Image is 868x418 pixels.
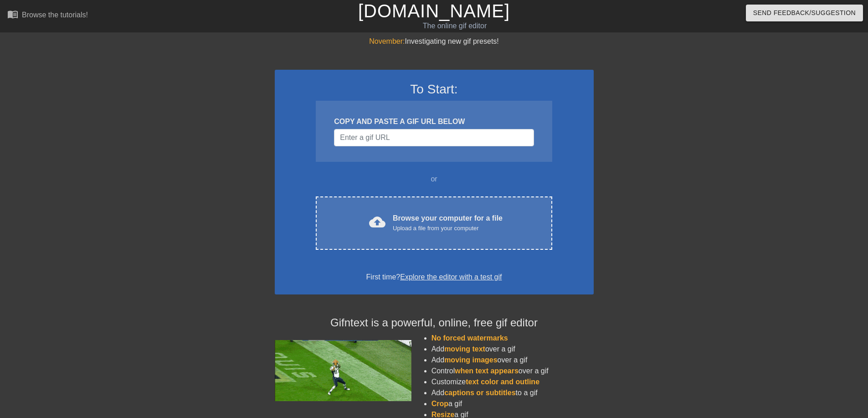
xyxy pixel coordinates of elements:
input: Username [334,129,534,146]
li: Add over a gif [431,344,594,355]
span: menu_book [7,9,18,20]
h4: Gifntext is a powerful, online, free gif editor [275,316,594,330]
h3: To Start: [287,82,582,97]
div: The online gif editor [294,21,616,31]
span: moving images [444,356,497,364]
div: or [298,174,570,185]
span: moving text [444,345,485,353]
a: Browse the tutorials! [7,9,88,23]
div: Upload a file from your computer [393,224,503,233]
li: Add over a gif [431,355,594,366]
li: Add to a gif [431,387,594,398]
li: a gif [431,398,594,409]
li: Control over a gif [431,366,594,377]
a: [DOMAIN_NAME] [358,1,510,21]
span: Crop [431,400,448,408]
a: Explore the editor with a test gif [400,273,502,281]
span: cloud_upload [369,214,385,230]
span: November: [369,37,405,45]
span: text color and outline [466,378,539,386]
img: football_small.gif [275,340,411,401]
li: Customize [431,377,594,387]
div: First time? [287,272,582,283]
div: Investigating new gif presets! [275,36,594,47]
div: Browse the tutorials! [22,11,88,19]
span: Send Feedback/Suggestion [753,7,856,19]
span: when text appears [455,367,519,375]
div: Browse your computer for a file [393,213,503,233]
span: No forced watermarks [431,334,508,342]
div: COPY AND PASTE A GIF URL BELOW [334,116,534,127]
span: captions or subtitles [444,389,515,397]
button: Send Feedback/Suggestion [746,5,863,21]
